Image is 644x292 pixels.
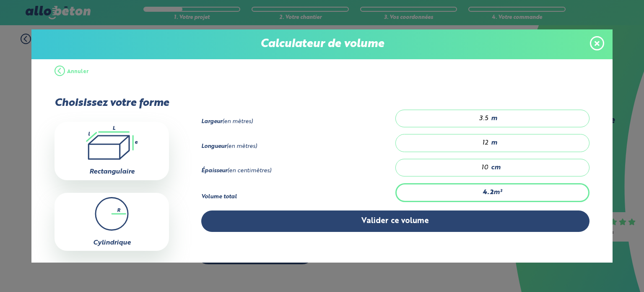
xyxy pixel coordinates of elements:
button: Annuler [55,59,89,84]
strong: 4.2 [483,189,493,196]
strong: Largeur [201,119,222,124]
div: (en mètres) [201,118,395,125]
strong: Volume total [201,194,237,200]
strong: Longueur [201,144,226,149]
span: m [491,115,497,122]
div: m³ [395,183,589,202]
iframe: Help widget launcher [569,259,635,283]
div: (en mètres) [201,143,395,150]
p: Choisissez votre forme [55,97,169,109]
label: Cylindrique [93,239,131,246]
input: 0 [404,163,489,172]
button: Valider ce volume [201,210,589,232]
input: 0 [404,114,489,123]
span: m [491,139,497,147]
strong: Épaisseur [201,168,227,174]
span: cm [491,164,501,171]
p: Calculateur de volume [40,38,604,51]
div: (en centimètres) [201,168,395,174]
label: Rectangulaire [89,168,135,175]
input: 0 [404,139,489,147]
